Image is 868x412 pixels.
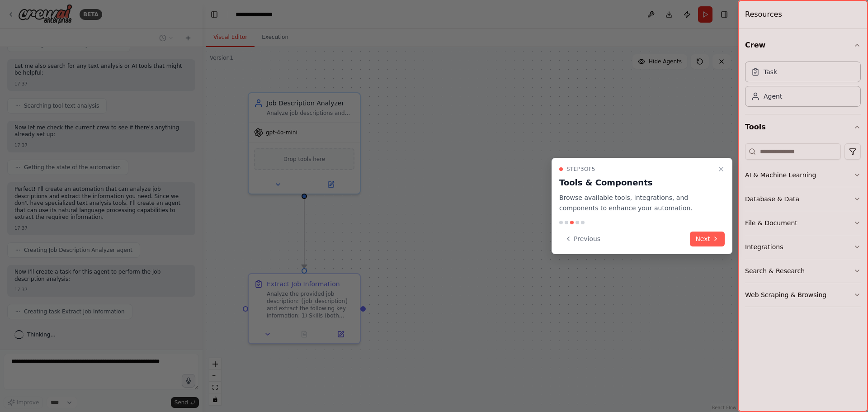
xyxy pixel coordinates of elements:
[559,176,714,189] h3: Tools & Components
[690,232,725,246] button: Next
[208,8,221,21] button: Hide left sidebar
[559,232,606,246] button: Previous
[559,193,714,213] p: Browse available tools, integrations, and components to enhance your automation.
[566,166,595,173] span: Step 3 of 5
[716,164,726,175] button: Close walkthrough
